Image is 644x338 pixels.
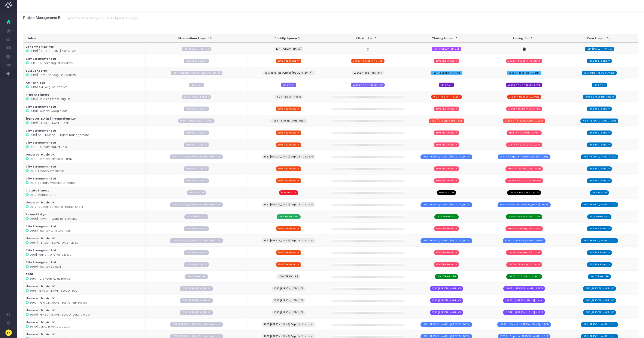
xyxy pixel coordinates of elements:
[506,274,542,279] span: J3657 - T2fit Keap...ments
[26,105,56,109] strong: City Strongman Ltd
[420,322,472,327] span: 1652 [PERSON_NAME]...[MEDICAL_DATA]
[24,187,146,199] td: [3673] Instate [DATE]
[185,274,208,279] span: 1601 T2F KeapFit
[272,310,305,315] span: 1658 [PERSON_NAME] Of
[26,165,56,169] strong: City Strongman Ltd
[262,202,315,207] span: 1652 [PERSON_NAME] Captain Fantastic
[26,153,55,157] strong: Universal Music UK
[581,154,618,159] span: 1652 [PERSON_NAME]...astic
[580,119,619,123] span: 1659 [PERSON_NAME]... Book
[24,43,146,55] td: [3688] [PERSON_NAME] Music Edit
[279,190,298,195] span: 1599 Instate
[26,117,76,121] strong: [PERSON_NAME] Productions LLP
[251,36,323,41] div: ClickUp Space
[184,166,209,171] span: 1595 The Foundry
[587,226,612,231] span: 1595 The Foundry
[587,130,612,135] span: 1595 The Foundry
[431,95,462,99] span: 1603 Field Of Fitn...ess
[587,142,612,147] span: 1595 The Foundry
[581,322,618,327] span: 1652 [PERSON_NAME]...astic
[24,67,146,79] td: [3686] Take That August Requests
[180,298,213,303] span: 1658 [PERSON_NAME] Of
[351,59,384,63] span: J3687 - Foundry Au...ive
[583,95,616,99] span: 1603 Field Of Fitn...tness
[26,296,55,300] strong: Universal Music UK
[26,320,55,324] strong: Universal Music UK
[26,57,56,61] strong: City Strongman Ltd
[434,226,459,231] span: 1595 The Foundry
[505,178,543,183] span: J3675 - Foundry We...anges
[565,36,631,41] div: Xero Project
[26,284,55,288] strong: Universal Music UK
[184,250,209,255] span: 1595 The Foundry
[26,224,56,228] strong: City Strongman Ltd
[184,226,209,231] span: 1595 The Foundry
[432,47,461,51] span: 1614 [PERSON_NAME]
[187,190,206,195] span: 1599 Instate
[26,236,55,240] strong: Universal Music UK
[24,115,146,127] td: [3682] [PERSON_NAME] Book
[582,71,617,75] span: 1657 Take That Cir...ncore
[24,175,146,187] td: [3675] Foundry Website Changes
[276,59,301,63] span: 1595 The Foundry
[430,286,463,291] span: 1658 [PERSON_NAME] Of
[26,248,56,252] strong: City Strongman Ltd
[274,47,303,51] span: 1614 [PERSON_NAME]
[24,282,146,294] td: [3651] [PERSON_NAME] Best Of 3CD
[24,151,146,163] td: [3678] Captain Fantastic Bluray
[434,130,459,135] span: 1595 The Foundry
[351,83,385,87] span: J3685 - AMP August...ive
[507,130,542,135] span: J3681 - Ad Directi...ement
[587,214,611,219] span: 1606 Power Gym
[272,298,305,303] span: 1658 [PERSON_NAME] Of
[184,178,209,183] span: 1595 The Foundry
[276,262,301,267] span: 1595 The Foundry
[182,47,211,51] span: 1614 [PERSON_NAME]
[587,107,612,111] span: 1595 The Foundry
[434,178,459,183] span: 1595 The Foundry
[24,258,146,270] td: [3660] Foundry SalesAI
[330,34,406,43] th: ClickUp List: activate to sort column ascending
[505,226,543,231] span: J3665 - Foundry CR...anges
[170,322,223,327] span: 1652 [PERSON_NAME] Captain Fantastic
[24,91,146,103] td: [3684] Field Of Fitness August
[26,69,47,73] strong: SJM Concerts
[24,127,146,139] td: [3681] Ad Direction + Project management
[487,34,561,43] th: Timing Job: activate to sort column ascending
[26,188,49,193] strong: Instate Fitness
[429,119,464,123] span: 1659 [PERSON_NAME]...ook
[184,142,209,147] span: 1595 The Foundry
[26,200,55,205] strong: Universal Music UK
[24,34,146,43] th: Job: activate to sort column ascending
[507,190,541,195] span: J3673 - Instate Ju...ly 24
[583,310,616,315] span: 1658 [PERSON_NAME] Of
[184,130,209,135] span: 1595 The Foundry
[26,272,33,276] strong: T2Fit
[497,322,551,327] span: J3639 - Captain [PERSON_NAME]...c 2CD
[505,166,543,171] span: J3677 - Foundry Wh...tsApp
[420,202,472,207] span: 1652 [PERSON_NAME]...[MEDICAL_DATA]
[24,79,146,91] td: [3685] AMP August Creative
[178,119,215,123] span: 1659 [PERSON_NAME] Book
[506,83,543,87] span: J3685 - AMP August...ative
[170,154,223,159] span: 1652 [PERSON_NAME] Captain Fantastic
[434,59,459,63] span: 1595 The Foundry
[590,190,609,195] span: 1599 Instate
[262,322,315,327] span: 1652 [PERSON_NAME] Captain Fantastic
[26,45,54,49] strong: Benchmark Drinks
[506,262,542,267] span: J3660 - Foundry Sa...lesAI
[26,212,47,216] strong: Power PT Gym
[182,95,211,99] span: 1603 Field Of Fitness
[24,55,146,67] td: [3687] Foundry August Creative
[276,226,301,231] span: 1595 The Foundry
[24,199,146,211] td: [3672] Captain Fanstatic Product Shots
[26,129,56,133] strong: City Strongman Ltd
[581,238,618,243] span: 1652 [PERSON_NAME]...astic
[170,238,223,243] span: 1652 [PERSON_NAME] Captain Fantastic
[277,274,300,279] span: 1601 T2F KeapFit
[262,154,315,159] span: 1652 [PERSON_NAME] Captain Fantastic
[272,286,305,291] span: 1658 [PERSON_NAME] Of
[506,142,542,147] span: J3679 - Foundry Au... Sale
[430,298,463,303] span: 1658 [PERSON_NAME] Of
[149,36,241,41] div: Streamtime Project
